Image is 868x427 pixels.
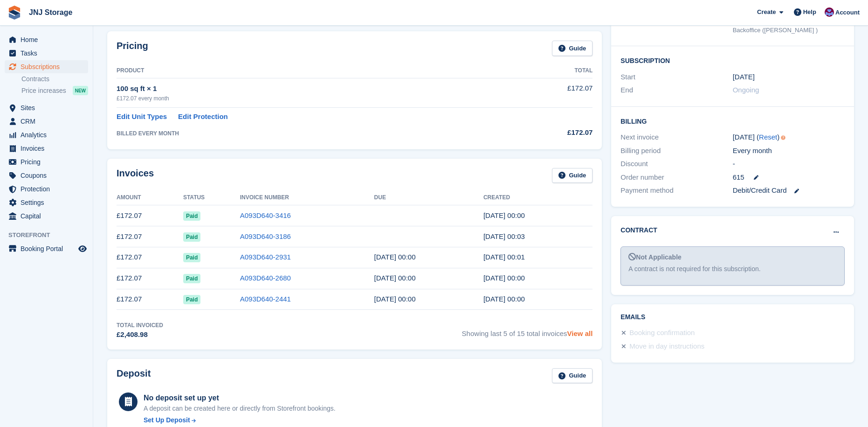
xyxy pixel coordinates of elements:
[178,112,228,122] a: Edit Protection
[117,84,504,94] div: 100 sq ft × 1
[240,295,291,303] a: A093D640-2441
[374,253,416,261] time: 2025-05-31 23:00:00 UTC
[21,60,76,73] span: Subscriptions
[183,190,240,205] th: Status
[552,168,593,183] a: Guide
[5,142,88,155] a: menu
[629,341,704,352] div: Move in day instructions
[21,85,88,96] a: Price increases NEW
[117,94,504,103] div: £172.07 every month
[483,232,525,240] time: 2025-06-30 23:03:16 UTC
[7,6,21,20] img: stora-icon-8386f47178a22dfd0bd8f6a31ec36ba5ce8667c1dd55bd0f319d3a0aa187defe.svg
[117,247,183,268] td: £172.07
[8,231,93,240] span: Storefront
[620,72,732,83] div: Start
[5,155,88,168] a: menu
[240,253,291,261] a: A093D640-2931
[733,172,744,183] span: 615
[620,116,845,126] h2: Billing
[5,60,88,73] a: menu
[21,182,76,196] span: Protection
[567,329,593,337] a: View all
[620,132,732,143] div: Next invoice
[483,274,525,282] time: 2025-04-30 23:00:34 UTC
[757,7,776,17] span: Create
[117,329,163,340] div: £2,408.98
[620,56,845,65] h2: Subscription
[183,253,200,262] span: Paid
[733,159,845,169] div: -
[5,182,88,196] a: menu
[21,75,88,84] a: Contracts
[117,368,151,384] h2: Deposit
[144,415,190,425] div: Set Up Deposit
[183,274,200,283] span: Paid
[462,321,593,340] span: Showing last 5 of 15 total invoices
[117,190,183,205] th: Amount
[240,232,291,240] a: A093D640-3186
[825,7,834,17] img: Jonathan Scrase
[733,132,845,143] div: [DATE] ( )
[117,41,148,56] h2: Pricing
[733,86,759,94] span: Ongoing
[117,129,504,138] div: BILLED EVERY MONTH
[620,225,657,235] h2: Contract
[117,268,183,289] td: £172.07
[183,211,200,221] span: Paid
[483,211,525,219] time: 2025-07-30 23:00:26 UTC
[117,226,183,247] td: £172.07
[5,101,88,114] a: menu
[21,128,76,141] span: Analytics
[5,47,88,60] a: menu
[374,274,416,282] time: 2025-05-01 23:00:00 UTC
[77,243,88,254] a: Preview store
[483,295,525,303] time: 2025-03-30 23:00:35 UTC
[803,7,816,17] span: Help
[620,146,732,156] div: Billing period
[21,242,76,255] span: Booking Portal
[374,295,416,303] time: 2025-03-31 23:00:00 UTC
[620,85,732,96] div: End
[483,190,592,205] th: Created
[552,41,593,56] a: Guide
[504,78,592,107] td: £172.07
[374,190,483,205] th: Due
[117,112,167,122] a: Edit Unit Types
[21,196,76,209] span: Settings
[835,8,860,17] span: Account
[73,86,88,95] div: NEW
[21,155,76,168] span: Pricing
[144,404,336,413] p: A deposit can be created here or directly from Storefront bookings.
[183,232,200,242] span: Paid
[117,289,183,310] td: £172.07
[144,392,336,404] div: No deposit set up yet
[25,5,76,20] a: JNJ Storage
[733,146,845,156] div: Every month
[483,253,525,261] time: 2025-05-30 23:01:44 UTC
[628,264,837,274] div: A contract is not required for this subscription.
[759,133,777,141] a: Reset
[733,72,755,83] time: 2024-05-30 23:00:00 UTC
[21,33,76,46] span: Home
[5,128,88,141] a: menu
[5,196,88,209] a: menu
[620,159,732,169] div: Discount
[117,168,154,183] h2: Invoices
[733,185,845,196] div: Debit/Credit Card
[21,86,66,95] span: Price increases
[779,133,787,142] div: Tooltip anchor
[183,295,200,304] span: Paid
[21,47,76,60] span: Tasks
[5,115,88,128] a: menu
[21,210,76,223] span: Capital
[5,33,88,46] a: menu
[5,242,88,255] a: menu
[21,169,76,182] span: Coupons
[620,314,845,321] h2: Emails
[21,101,76,114] span: Sites
[144,415,336,425] a: Set Up Deposit
[5,210,88,223] a: menu
[117,205,183,226] td: £172.07
[21,115,76,128] span: CRM
[552,368,593,384] a: Guide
